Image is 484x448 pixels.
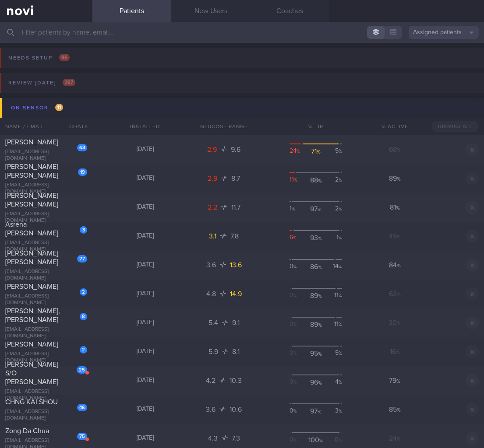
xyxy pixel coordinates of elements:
[397,148,401,153] sub: %
[368,376,421,385] div: 79
[290,176,306,185] div: 11
[78,168,87,176] div: 19
[326,320,342,329] div: 11
[230,406,242,413] span: 10.6
[293,322,297,327] sub: %
[106,377,184,385] div: [DATE]
[396,379,400,384] sub: %
[106,290,184,298] div: [DATE]
[232,435,240,442] span: 7.3
[5,182,87,195] div: [EMAIL_ADDRESS][DOMAIN_NAME]
[106,319,184,327] div: [DATE]
[6,52,72,64] div: Needs setup
[326,176,342,185] div: 2
[208,435,219,442] span: 4.3
[290,378,306,387] div: 0
[317,150,321,155] sub: %
[368,174,421,183] div: 89
[318,294,322,299] sub: %
[292,207,295,211] sub: %
[326,262,342,271] div: 14
[290,291,306,300] div: 0
[290,147,306,156] div: 24
[80,346,87,353] div: 2
[293,380,297,385] sub: %
[207,146,219,153] span: 2.9
[396,206,400,211] sub: %
[263,118,368,135] div: % TIR
[232,319,240,326] span: 9.1
[80,288,87,296] div: 2
[106,146,184,154] div: [DATE]
[318,207,321,213] sub: %
[293,236,297,240] sub: %
[339,351,342,356] sub: %
[326,291,342,300] div: 11
[326,147,342,156] div: 5
[106,348,184,356] div: [DATE]
[77,404,87,411] div: 46
[319,438,323,444] sub: %
[368,347,421,356] div: 16
[368,318,421,327] div: 30
[5,211,87,224] div: [EMAIL_ADDRESS][DOMAIN_NAME]
[57,118,92,135] div: Chats
[308,436,324,444] div: 100
[5,221,58,237] span: Asrena [PERSON_NAME]
[5,192,58,208] span: [PERSON_NAME] [PERSON_NAME]
[5,240,87,253] div: [EMAIL_ADDRESS][DOMAIN_NAME]
[63,79,75,86] span: 397
[339,294,342,298] sub: %
[308,234,324,242] div: 93
[339,322,342,327] sub: %
[5,269,87,282] div: [EMAIL_ADDRESS][DOMAIN_NAME]
[339,178,342,182] sub: %
[106,406,184,413] div: [DATE]
[77,144,87,151] div: 63
[326,349,342,358] div: 5
[368,290,421,298] div: 63
[6,77,78,89] div: Review [DATE]
[326,234,342,242] div: 1
[206,262,218,269] span: 3.6
[9,102,65,114] div: On sensor
[293,265,297,269] sub: %
[318,409,321,415] sub: %
[106,261,184,269] div: [DATE]
[232,348,240,355] span: 8.1
[339,438,342,442] sub: %
[106,175,184,182] div: [DATE]
[290,436,306,444] div: 0
[368,203,421,212] div: 81
[208,175,219,182] span: 2.9
[106,434,184,442] div: [DATE]
[55,104,63,111] span: 11
[318,381,322,386] sub: %
[308,378,324,387] div: 96
[326,436,342,444] div: 0
[308,262,324,271] div: 86
[5,399,58,406] span: CHNG KAI SHOU
[397,263,401,269] sub: %
[293,351,297,356] sub: %
[397,321,401,326] sub: %
[368,261,421,269] div: 84
[368,118,421,135] div: % Active
[5,361,58,385] span: [PERSON_NAME] S/O [PERSON_NAME]
[5,308,60,323] span: [PERSON_NAME], [PERSON_NAME]
[5,427,49,434] span: Zong Da Chua
[231,146,240,153] span: 9.6
[339,149,342,154] sub: %
[297,149,300,154] sub: %
[206,406,217,413] span: 3.6
[106,118,184,135] div: Installed
[106,203,184,211] div: [DATE]
[368,232,421,241] div: 49
[77,366,87,374] div: 25
[208,204,219,211] span: 2.2
[5,409,87,422] div: [EMAIL_ADDRESS][DOMAIN_NAME]
[5,326,87,339] div: [EMAIL_ADDRESS][DOMAIN_NAME]
[397,177,401,182] sub: %
[80,313,87,320] div: 8
[368,405,421,414] div: 85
